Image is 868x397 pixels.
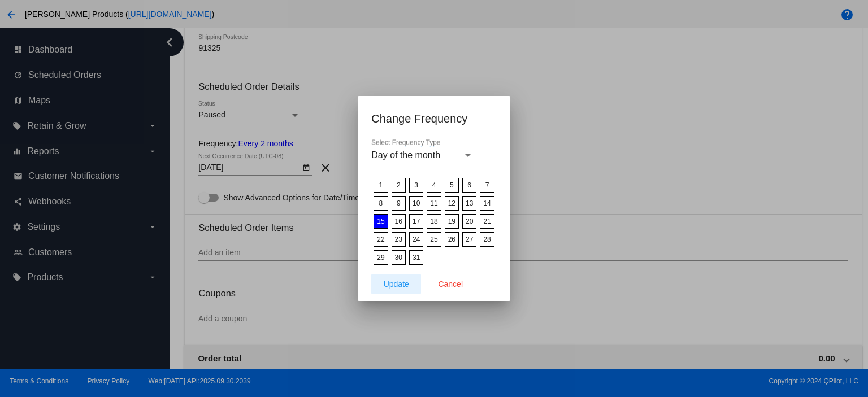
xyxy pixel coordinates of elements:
[480,232,494,247] label: 28
[480,196,494,211] label: 14
[409,250,423,265] label: 31
[409,196,423,211] label: 10
[409,214,423,229] label: 17
[374,250,388,265] label: 29
[480,214,494,229] label: 21
[392,214,406,229] label: 16
[374,196,388,211] label: 8
[371,150,473,160] mat-select: Select Frequency Type
[427,196,441,211] label: 11
[445,178,459,193] label: 5
[374,214,388,229] label: 15
[427,232,441,247] label: 25
[462,214,476,229] label: 20
[462,178,476,193] label: 6
[445,196,459,211] label: 12
[384,280,409,289] span: Update
[427,214,441,229] label: 18
[462,232,476,247] label: 27
[392,250,406,265] label: 30
[438,280,463,289] span: Cancel
[374,232,388,247] label: 22
[462,196,476,211] label: 13
[371,110,497,128] h1: Change Frequency
[371,274,421,294] button: Update
[392,178,406,193] label: 2
[409,232,423,247] label: 24
[480,178,494,193] label: 7
[409,178,423,193] label: 3
[445,232,459,247] label: 26
[392,232,406,247] label: 23
[426,274,475,294] button: Cancel
[374,178,388,193] label: 1
[445,214,459,229] label: 19
[427,178,441,193] label: 4
[392,196,406,211] label: 9
[371,150,440,160] span: Day of the month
